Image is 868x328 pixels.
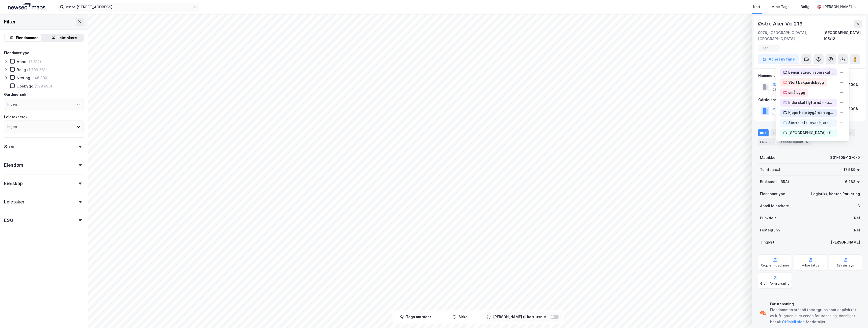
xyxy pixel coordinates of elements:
[845,179,860,185] div: 6 288 ㎡
[29,59,41,64] div: (7 512)
[788,120,834,126] div: Større loft - svak hjørnevinkel
[760,155,776,161] div: Matrikkel
[844,167,860,173] div: 17 589 ㎡
[8,3,45,11] img: logo.a4113a55bc3d86da70a041830d287a7e.svg
[837,263,854,267] div: Saksinnsyn
[31,75,49,80] div: (146 880)
[768,139,773,144] div: 3
[4,162,23,168] div: Eiendom
[58,35,77,41] div: Leietakere
[788,90,805,96] div: små bygg
[848,130,853,135] div: 3
[760,203,789,209] div: Antall leietakere
[16,35,38,41] div: Eiendommer
[4,181,22,187] div: Eierskap
[64,3,193,11] input: Søk på adresse, matrikkel, gårdeiere, leietakere eller personer
[777,138,811,145] div: Transaksjoner
[758,73,862,79] div: Hjemmelshaver
[760,179,789,185] div: Bruksareal (BRA)
[772,88,793,92] div: 928 314 944
[788,69,834,75] div: Bensinstasjon som skal nedlegges
[760,239,774,245] div: Tinglyst
[4,217,13,223] div: ESG
[17,59,28,64] div: Annet
[439,312,482,322] button: Sirkel
[4,50,29,56] div: Eiendomstype
[4,199,24,205] div: Leietaker
[758,129,769,136] div: Info
[394,312,437,322] button: Tegn områder
[760,282,790,286] div: Grunnforurensning
[761,263,789,267] div: Reguleringsplaner
[4,114,28,120] div: Leietakersøk
[843,304,868,328] iframe: Chat Widget
[760,215,777,221] div: Punktleie
[802,263,819,267] div: Miljøstatus
[830,155,860,161] div: 301-105-13-0-0
[760,167,780,173] div: Tomteareal
[17,84,34,88] div: Ubebygd
[758,138,775,145] div: ESG
[854,215,860,221] div: Nei
[854,227,860,233] div: Nei
[753,4,760,10] div: Kart
[772,112,792,116] div: 930 510 564
[4,144,15,150] div: Sted
[804,139,809,144] div: 5
[758,54,799,64] button: Åpne i ny fane
[35,84,52,88] div: (599 896)
[788,79,824,85] div: Stort bakgårdsbygg
[758,20,803,28] div: Østre Aker Vei 219
[4,92,26,98] div: Gårdeiersøk
[758,97,862,103] div: Gårdeiere
[4,18,16,26] div: Filter
[788,110,834,116] div: Kjøpe hele bygården og bygge ut loftet - Merknatilbygg
[27,67,47,72] div: (1 706 223)
[758,30,823,42] div: 0976, [GEOGRAPHIC_DATA], [GEOGRAPHIC_DATA]
[811,191,860,197] div: Logistikk, Kontor, Parkering
[7,101,17,107] div: Ingen
[801,4,809,10] div: Bolig
[7,124,17,130] div: Ingen
[771,129,783,136] div: Eiere
[849,82,859,88] div: 100%
[823,30,862,42] div: [GEOGRAPHIC_DATA], 105/13
[788,100,834,106] div: India skal flytte nå - kanskje de ser etter en kjøper?
[760,227,780,233] div: Festegrunn
[843,304,868,328] div: Kontrollprogram for chat
[17,67,26,72] div: Bolig
[17,75,30,80] div: Næring
[770,307,860,325] div: Eiendommen står på tomtegrunn som er påvirket av luft, grunn eller annen forurensning. Vennligst ...
[762,46,776,50] input: Tag
[857,203,860,209] div: 3
[771,4,790,10] div: Mine Tags
[831,239,860,245] div: [PERSON_NAME]
[823,4,852,10] div: [PERSON_NAME]
[788,130,834,136] div: [GEOGRAPHIC_DATA] - fin adresse
[849,106,859,112] div: 100%
[760,191,785,197] div: Eiendomstype
[770,301,860,307] div: Forurensning
[493,314,547,320] div: [PERSON_NAME] til kartutsnitt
